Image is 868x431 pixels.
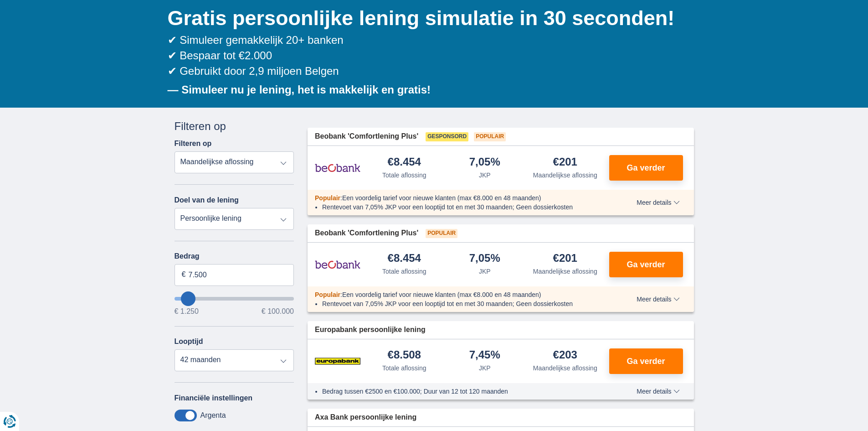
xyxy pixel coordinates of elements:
[469,349,500,362] div: 7,45%
[322,299,603,308] li: Rentevoet van 7,05% JKP voor een looptijd tot en met 30 maanden; Geen dossierkosten
[322,387,603,396] li: Bedrag tussen €2500 en €100.000; Duur van 12 tot 120 maanden
[627,164,665,172] span: Ga verder
[175,252,294,260] label: Bedrag
[388,349,421,362] div: €8.508
[175,338,203,346] label: Looptijd
[609,252,683,277] button: Ga verder
[342,291,541,298] span: Een voordelig tarief voor nieuwe klanten (max €8.000 en 48 maanden)
[175,308,199,315] span: € 1.250
[553,253,577,265] div: €201
[382,171,426,180] div: Totale aflossing
[315,350,360,373] img: product.pl.alt Europabank
[388,253,421,265] div: €8.454
[315,194,340,202] span: Populair
[168,4,694,32] h1: Gratis persoonlijke lening simulatie in 30 seconden!
[609,348,683,374] button: Ga verder
[553,156,577,169] div: €201
[533,267,597,276] div: Maandelijkse aflossing
[175,297,294,301] input: wantToBorrow
[175,119,294,134] div: Filteren op
[469,156,500,169] div: 7,05%
[627,357,665,365] span: Ga verder
[382,363,426,373] div: Totale aflossing
[479,363,491,373] div: JKP
[342,194,541,202] span: Een voordelig tarief voor nieuwe klanten (max €8.000 en 48 maanden)
[308,193,611,203] div: :
[175,394,253,402] label: Financiële instellingen
[262,308,294,315] span: € 100.000
[182,270,186,280] span: €
[479,267,491,276] div: JKP
[553,349,577,362] div: €203
[315,253,360,276] img: product.pl.alt Beobank
[315,156,360,179] img: product.pl.alt Beobank
[168,83,431,96] b: — Simuleer nu je lening, het is makkelijk en gratis!
[315,291,340,298] span: Populair
[175,140,212,148] label: Filteren op
[637,388,679,395] span: Meer details
[168,32,694,79] div: ✔ Simuleer gemakkelijk 20+ banken ✔ Bespaar tot €2.000 ✔ Gebruikt door 2,9 miljoen Belgen
[637,296,679,302] span: Meer details
[474,132,506,141] span: Populair
[315,228,418,239] span: Beobank 'Comfortlening Plus'
[308,290,611,299] div: :
[382,267,426,276] div: Totale aflossing
[609,155,683,181] button: Ga verder
[630,388,686,395] button: Meer details
[175,196,239,204] label: Doel van de lening
[322,203,603,212] li: Rentevoet van 7,05% JKP voor een looptijd tot en met 30 maanden; Geen dossierkosten
[426,229,457,238] span: Populair
[630,296,686,303] button: Meer details
[479,171,491,180] div: JKP
[637,199,679,206] span: Meer details
[469,253,500,265] div: 7,05%
[426,132,468,141] span: Gesponsord
[315,412,416,423] span: Axa Bank persoonlijke lening
[533,363,597,373] div: Maandelijkse aflossing
[315,131,418,142] span: Beobank 'Comfortlening Plus'
[533,171,597,180] div: Maandelijkse aflossing
[388,156,421,169] div: €8.454
[200,411,226,420] label: Argenta
[627,260,665,269] span: Ga verder
[315,325,426,335] span: Europabank persoonlijke lening
[630,199,686,206] button: Meer details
